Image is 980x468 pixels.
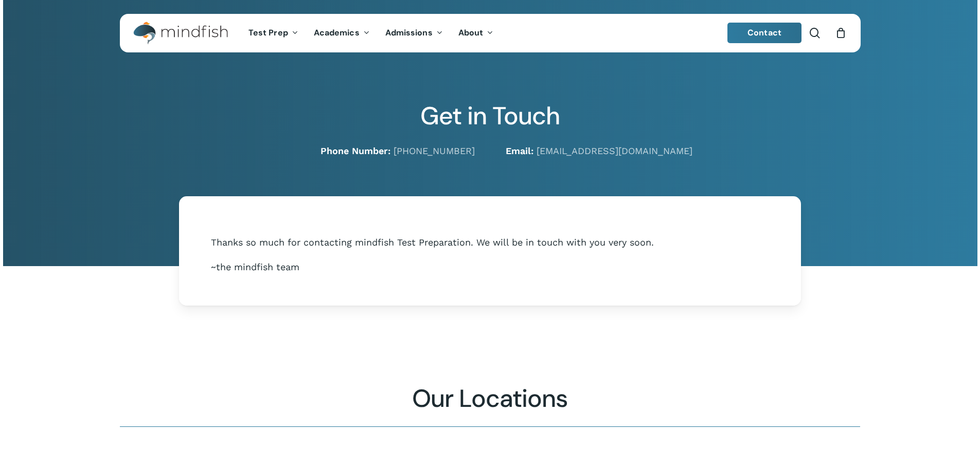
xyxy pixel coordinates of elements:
[394,145,475,156] a: [PHONE_NUMBER]
[727,23,801,43] a: Contact
[211,236,769,273] div: Thanks so much for contacting mindfish Test Preparation. We will be in touch with you very soon. ...
[537,145,692,156] a: [EMAIL_ADDRESS][DOMAIN_NAME]
[306,29,378,38] a: Academics
[458,27,484,38] span: About
[451,29,502,38] a: About
[320,145,390,156] strong: Phone Number:
[120,101,861,131] h2: Get in Touch
[385,27,433,38] span: Admissions
[378,29,451,38] a: Admissions
[241,29,306,38] a: Test Prep
[248,27,288,38] span: Test Prep
[747,27,781,38] span: Contact
[120,384,860,414] h2: Our Locations
[506,145,533,156] strong: Email:
[241,14,501,52] nav: Main Menu
[314,27,360,38] span: Academics
[835,27,847,39] a: Cart
[120,14,861,52] header: Main Menu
